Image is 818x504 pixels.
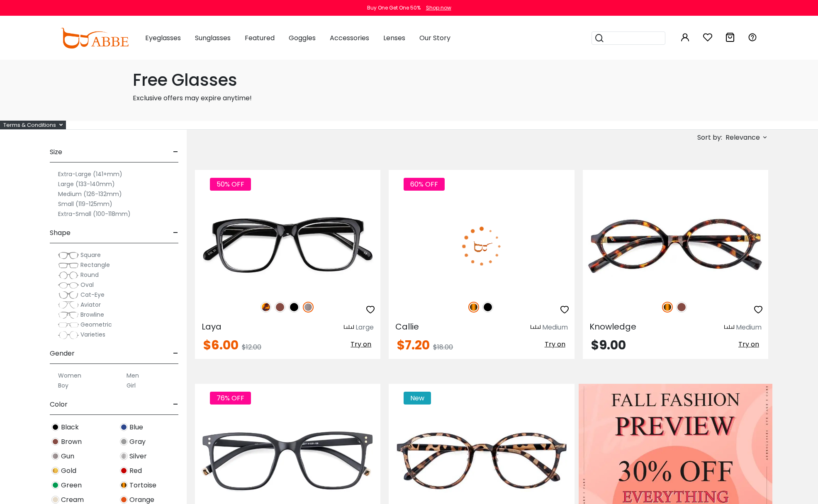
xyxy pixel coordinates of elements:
span: Try on [351,339,371,349]
span: Brown [61,437,82,447]
span: - [173,344,178,363]
span: $18.00 [433,342,453,352]
img: Black [51,423,59,431]
img: Tortoise Knowledge - Acetate ,Universal Bridge Fit [583,200,768,293]
img: abbeglasses.com [61,28,129,48]
img: Brown [676,302,687,313]
img: Orange [120,496,128,504]
span: Lenses [383,33,405,43]
span: Green [61,480,82,490]
img: Black [482,302,493,313]
img: Black [289,302,299,313]
span: Rectangle [80,261,110,269]
span: - [173,395,178,414]
label: Girl [127,380,136,390]
img: size ruler [344,325,354,331]
img: Gold [51,467,59,475]
img: size ruler [531,325,540,331]
img: Browline.png [58,311,79,319]
div: Buy One Get One 50% [367,4,421,12]
img: size ruler [724,325,734,331]
img: Tortoise Callie - Combination ,Universal Bridge Fit [389,200,574,293]
span: Sunglasses [195,33,231,43]
span: New [404,392,431,405]
img: Tortoise [120,481,128,489]
span: Knowledge [589,321,636,332]
span: Browline [80,310,104,319]
img: Gun Laya - Plastic ,Universal Bridge Fit [195,200,380,293]
span: Silver [129,451,147,461]
span: 60% OFF [404,178,445,191]
span: Shape [50,223,71,243]
span: Color [50,395,68,414]
img: Cream [51,496,59,504]
img: Leopard [260,302,271,313]
span: Try on [545,339,565,349]
span: Tortoise [129,480,156,490]
span: $9.00 [591,336,626,354]
span: Aviator [80,300,101,309]
img: Blue [120,423,128,431]
span: Try on [738,339,759,349]
img: Red [120,467,128,475]
span: Round [80,271,99,279]
p: Exclusive offers may expire anytime! [133,93,685,103]
img: Square.png [58,251,79,259]
span: Eyeglasses [145,33,181,43]
span: Gold [61,466,76,476]
span: Black [61,422,79,432]
span: $6.00 [203,336,239,354]
span: Gender [50,344,75,363]
span: Cat-Eye [80,291,105,299]
img: Rectangle.png [58,261,79,269]
span: Gun [61,451,74,461]
span: - [173,223,178,243]
span: 76% OFF [210,392,251,405]
img: Cat-Eye.png [58,291,79,299]
img: Tortoise [662,302,673,313]
button: Try on [348,339,374,350]
span: Laya [202,321,222,332]
span: Varieties [80,330,105,339]
span: Oval [80,281,94,289]
img: Tortoise [468,302,479,313]
span: Featured [245,33,275,43]
a: Shop now [422,4,451,11]
label: Extra-Small (100-118mm) [58,209,131,219]
button: Try on [542,339,568,350]
span: Sort by: [697,133,722,142]
img: Aviator.png [58,301,79,309]
span: Relevance [725,130,760,145]
div: Medium [736,322,762,332]
img: Gun [303,302,314,313]
img: Green [51,481,59,489]
img: Oval.png [58,281,79,289]
img: Silver [120,452,128,460]
span: Gray [129,437,146,447]
label: Large (133-140mm) [58,179,115,189]
label: Women [58,371,81,380]
span: Red [129,466,142,476]
label: Boy [58,380,68,390]
img: Geometric.png [58,321,79,329]
span: Callie [395,321,419,332]
img: Varieties.png [58,331,79,339]
span: Accessories [330,33,369,43]
span: $12.00 [242,342,261,352]
img: Brown [51,438,59,446]
span: Square [80,251,101,259]
span: Size [50,142,62,162]
img: Brown [275,302,285,313]
span: 50% OFF [210,178,251,191]
span: Our Story [419,33,450,43]
button: Try on [736,339,762,350]
label: Men [127,371,139,380]
img: Gun [51,452,59,460]
div: Medium [542,322,568,332]
span: Goggles [289,33,316,43]
div: Large [355,322,374,332]
img: Gray [120,438,128,446]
